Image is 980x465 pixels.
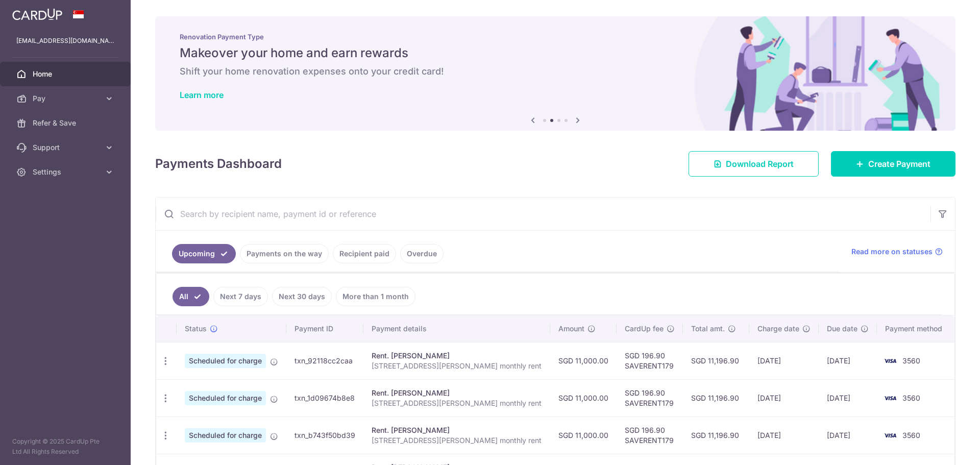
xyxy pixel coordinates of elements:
span: Charge date [757,324,799,334]
div: Rent. [PERSON_NAME] [372,425,542,435]
span: Download Report [726,158,794,170]
span: Total amt. [691,324,725,334]
td: SGD 11,196.90 [683,417,749,454]
td: txn_b743f50bd39 [286,417,363,454]
span: 3560 [902,431,920,439]
span: CardUp fee [625,324,664,334]
th: Payment details [363,315,550,342]
span: Read more on statuses [851,247,933,257]
h6: Shift your home renovation expenses onto your credit card! [180,65,931,78]
span: Home [33,69,100,79]
span: 3560 [902,356,920,365]
iframe: Opens a widget where you can find more information [915,434,970,460]
a: Recipient paid [333,244,396,263]
img: Renovation banner [155,16,955,131]
td: SGD 11,196.90 [683,379,749,417]
span: Scheduled for charge [185,354,266,368]
td: [DATE] [749,417,819,454]
td: [DATE] [749,379,819,417]
td: SGD 11,000.00 [550,379,617,417]
a: Overdue [400,244,444,263]
td: [DATE] [819,342,877,379]
p: [STREET_ADDRESS][PERSON_NAME] monthly rent [372,435,542,446]
h5: Makeover your home and earn rewards [180,45,931,61]
span: Create Payment [868,158,930,170]
td: [DATE] [749,342,819,379]
a: Upcoming [172,244,236,263]
span: Refer & Save [33,118,100,128]
span: Amount [558,324,584,334]
th: Payment method [877,315,954,342]
p: [EMAIL_ADDRESS][DOMAIN_NAME] [16,36,114,46]
td: [DATE] [819,417,877,454]
img: Bank Card [880,429,900,442]
th: Payment ID [286,315,363,342]
td: [DATE] [819,379,877,417]
td: SGD 196.90 SAVERENT179 [617,379,683,417]
a: Download Report [689,151,819,177]
span: Status [185,324,207,334]
span: Support [33,142,100,153]
td: SGD 196.90 SAVERENT179 [617,342,683,379]
span: Settings [33,167,100,177]
td: SGD 11,196.90 [683,342,749,379]
p: [STREET_ADDRESS][PERSON_NAME] monthly rent [372,398,542,408]
td: SGD 196.90 SAVERENT179 [617,417,683,454]
td: SGD 11,000.00 [550,417,617,454]
img: Bank Card [880,392,900,404]
span: 3560 [902,394,920,402]
a: Next 7 days [213,287,268,306]
p: Renovation Payment Type [180,33,931,41]
div: Rent. [PERSON_NAME] [372,388,542,398]
a: Read more on statuses [851,247,943,257]
a: Learn more [180,90,224,100]
td: txn_92118cc2caa [286,342,363,379]
a: All [173,287,209,306]
a: More than 1 month [336,287,415,306]
span: Scheduled for charge [185,391,266,405]
td: SGD 11,000.00 [550,342,617,379]
img: Bank Card [880,355,900,367]
span: Pay [33,93,100,104]
input: Search by recipient name, payment id or reference [156,198,930,230]
a: Next 30 days [272,287,332,306]
img: CardUp [12,8,62,20]
span: Due date [827,324,857,334]
a: Payments on the way [240,244,329,263]
h4: Payments Dashboard [155,155,282,173]
td: txn_1d09674b8e8 [286,379,363,417]
p: [STREET_ADDRESS][PERSON_NAME] monthly rent [372,361,542,371]
div: Rent. [PERSON_NAME] [372,351,542,361]
span: Scheduled for charge [185,428,266,443]
a: Create Payment [831,151,955,177]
